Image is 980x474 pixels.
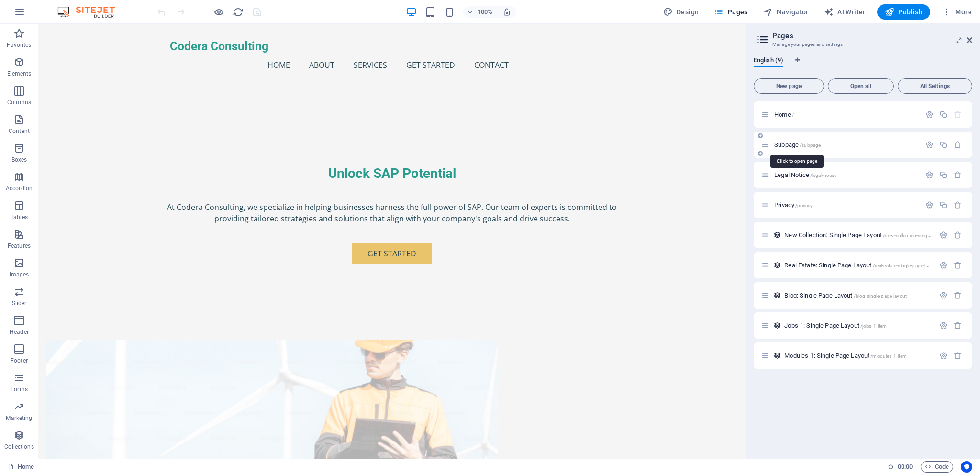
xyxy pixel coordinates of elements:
[781,292,935,298] div: Blog: Single Page Layout/blog-single-page-layout
[7,41,31,49] p: Favorites
[921,461,953,473] button: Code
[939,231,947,239] div: Settings
[7,99,31,106] p: Columns
[784,322,887,329] span: Click to open page
[9,127,30,135] p: Content
[810,173,837,178] span: /legal-notice
[6,185,33,192] p: Accordion
[773,291,781,299] div: This layout is used as a template for all items (e.g. a blog post) of this collection. The conten...
[6,414,32,422] p: Marketing
[781,322,935,329] div: Jobs-1: Single Page Layout/jobs-1-item
[659,4,703,20] button: Design
[714,7,747,17] span: Pages
[902,83,968,89] span: All Settings
[10,328,29,336] p: Header
[771,172,921,178] div: Legal Notice/legal-notice
[463,6,497,18] button: 100%
[784,231,958,239] span: Click to open page
[883,233,958,238] span: /new-collection-single-page-layout
[771,142,921,148] div: Subpage/subpage
[939,141,947,149] div: Duplicate
[942,7,972,17] span: More
[11,386,28,393] p: Forms
[781,232,935,238] div: New Collection: Single Page Layout/new-collection-single-page-layout
[939,352,947,360] div: Settings
[925,461,949,473] span: Code
[939,201,947,209] div: Duplicate
[758,83,820,89] span: New page
[7,70,32,77] p: Elements
[772,40,953,49] h3: Manage your pages and settings
[710,4,751,20] button: Pages
[8,242,31,250] p: Features
[754,56,972,75] div: Language Tabs
[954,261,962,269] div: Remove
[873,263,938,268] span: /real-estate-single-page-layout
[860,323,887,329] span: /jobs-1-item
[925,141,934,149] div: Settings
[478,6,493,18] h6: 100%
[904,463,906,470] span: :
[939,110,947,119] div: Duplicate
[954,141,962,149] div: Remove
[11,156,27,164] p: Boxes
[233,7,244,18] i: Reload page
[55,6,127,18] img: Editor Logo
[832,83,890,89] span: Open all
[10,271,29,278] p: Images
[8,461,34,473] a: Click to cancel selection. Double-click to open Pages
[939,171,947,179] div: Duplicate
[954,352,962,360] div: Remove
[792,112,794,118] span: /
[939,261,947,269] div: Settings
[954,171,962,179] div: Remove
[773,321,781,330] div: This layout is used as a template for all items (e.g. a blog post) of this collection. The conten...
[781,262,935,268] div: Real Estate: Single Page Layout/real-estate-single-page-layout
[774,201,813,209] span: Click to open page
[939,291,947,299] div: Settings
[824,7,866,17] span: AI Writer
[11,213,28,221] p: Tables
[784,352,907,359] span: Click to open page
[925,110,934,119] div: Settings
[772,32,972,40] h2: Pages
[754,78,824,94] button: New page
[771,111,921,118] div: Home/
[954,291,962,299] div: Remove
[954,201,962,209] div: Remove
[870,353,907,359] span: /modules-1-item
[763,7,809,17] span: Navigator
[774,111,794,118] span: Click to open page
[11,357,28,364] p: Footer
[898,78,972,94] button: All Settings
[939,321,947,330] div: Settings
[502,8,511,16] i: On resize automatically adjust zoom level to fit chosen device.
[938,4,976,20] button: More
[954,231,962,239] div: Remove
[232,6,244,18] button: reload
[877,4,930,20] button: Publish
[954,321,962,330] div: Remove
[213,6,224,18] button: Click here to leave preview mode and continue editing
[898,461,913,473] span: 00 00
[784,262,938,269] span: Click to open page
[771,202,921,208] div: Privacy/privacy
[854,293,907,298] span: /blog-single-page-layout
[663,7,699,17] span: Design
[774,141,821,148] span: Subpage
[954,110,962,119] div: The startpage cannot be deleted
[800,143,821,148] span: /subpage
[773,231,781,239] div: This layout is used as a template for all items (e.g. a blog post) of this collection. The conten...
[774,171,836,178] span: Click to open page
[12,299,27,307] p: Slider
[759,4,813,20] button: Navigator
[773,261,781,269] div: This layout is used as a template for all items (e.g. a blog post) of this collection. The conten...
[781,353,935,359] div: Modules-1: Single Page Layout/modules-1-item
[820,4,869,20] button: AI Writer
[925,171,934,179] div: Settings
[784,292,907,299] span: Click to open page
[885,7,923,17] span: Publish
[4,443,33,451] p: Collections
[925,201,934,209] div: Settings
[961,461,972,473] button: Usercentrics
